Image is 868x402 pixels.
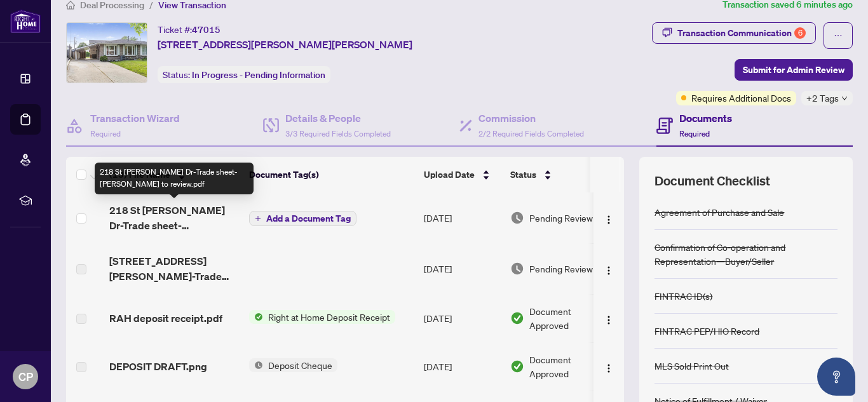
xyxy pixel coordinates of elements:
button: Logo [599,208,619,228]
button: Logo [599,308,619,328]
button: Submit for Admin Review [735,59,853,81]
button: Logo [599,356,619,377]
div: 6 [794,27,806,39]
img: logo [10,10,41,33]
div: Ticket #: [158,22,220,37]
span: +2 Tags [806,91,839,105]
button: Open asap [817,358,855,396]
div: Confirmation of Co-operation and Representation—Buyer/Seller [654,240,837,268]
span: home [66,1,75,10]
img: Document Status [510,262,524,276]
span: 218 St [PERSON_NAME] Dr-Trade sheet-[PERSON_NAME] to review.pdf [109,203,239,233]
button: Add a Document Tag [249,211,356,226]
div: MLS Sold Print Out [654,359,729,373]
span: 2/2 Required Fields Completed [478,129,584,138]
span: [STREET_ADDRESS][PERSON_NAME]-Trade sheet-[PERSON_NAME] to review.pdf [109,253,239,284]
span: Right at Home Deposit Receipt [263,310,395,324]
td: [DATE] [419,294,505,342]
span: Document Checklist [654,172,770,190]
div: FINTRAC ID(s) [654,289,712,303]
span: Document Approved [529,304,608,332]
h4: Documents [679,111,732,126]
span: Pending Review [529,262,593,276]
span: Upload Date [424,168,475,182]
h4: Transaction Wizard [90,111,180,126]
img: Status Icon [249,358,263,372]
button: Logo [599,258,619,279]
span: In Progress - Pending Information [192,69,325,81]
span: Required [90,129,121,138]
span: ellipsis [834,31,843,40]
h4: Commission [478,111,584,126]
span: Add a Document Tag [266,214,351,223]
div: Transaction Communication [677,23,806,43]
button: Transaction Communication6 [652,22,816,44]
div: 218 St [PERSON_NAME] Dr-Trade sheet-[PERSON_NAME] to review.pdf [95,163,254,194]
img: IMG-40738250_1.jpg [67,23,147,83]
th: Upload Date [419,157,505,192]
span: DEPOSIT DRAFT.png [109,359,207,374]
button: Status IconDeposit Cheque [249,358,337,372]
img: Logo [604,363,614,373]
h4: Details & People [285,111,391,126]
img: Document Status [510,311,524,325]
td: [DATE] [419,192,505,243]
div: Agreement of Purchase and Sale [654,205,784,219]
th: Status [505,157,613,192]
span: plus [255,215,261,222]
span: CP [18,368,33,385]
img: Logo [604,315,614,325]
button: Status IconRight at Home Deposit Receipt [249,310,395,324]
td: [DATE] [419,243,505,294]
span: Document Approved [529,352,608,380]
span: RAH deposit receipt.pdf [109,311,222,326]
td: [DATE] [419,342,505,391]
span: Pending Review [529,211,593,225]
span: Requires Additional Docs [691,91,791,105]
span: 47015 [192,24,220,36]
th: Document Tag(s) [244,157,419,192]
div: FINTRAC PEP/HIO Record [654,324,759,338]
th: (13) File Name [104,157,244,192]
div: Status: [158,66,330,83]
img: Logo [604,215,614,225]
img: Document Status [510,211,524,225]
span: down [841,95,848,102]
span: Deposit Cheque [263,358,337,372]
img: Status Icon [249,310,263,324]
img: Logo [604,265,614,276]
span: Required [679,129,710,138]
span: [STREET_ADDRESS][PERSON_NAME][PERSON_NAME] [158,37,412,52]
img: Document Status [510,359,524,373]
span: Status [510,168,536,182]
span: Submit for Admin Review [743,60,844,80]
span: 3/3 Required Fields Completed [285,129,391,138]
